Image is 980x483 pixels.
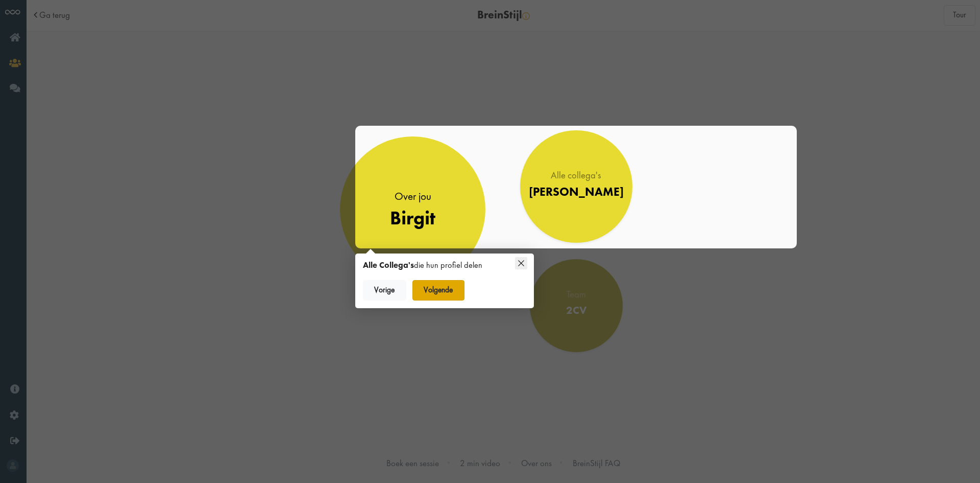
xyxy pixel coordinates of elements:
[529,171,624,180] div: Alle collega's
[520,130,632,243] a: Alle collega's [PERSON_NAME]
[363,280,406,301] button: Vorige
[363,260,414,270] strong: Alle Collega's
[412,280,464,301] button: Volgende
[529,185,624,199] div: [PERSON_NAME]
[363,260,508,271] div: die hun profiel delen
